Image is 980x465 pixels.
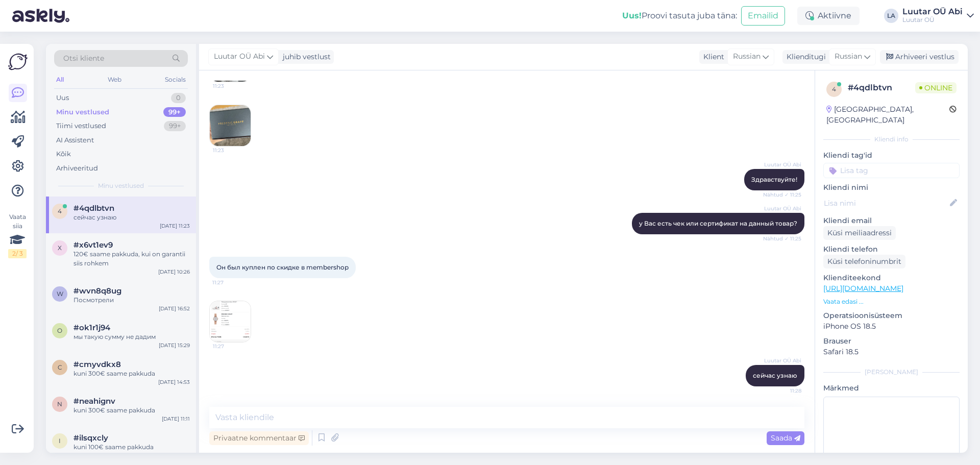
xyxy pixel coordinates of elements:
button: Emailid [741,6,785,26]
p: Kliendi telefon [823,244,960,255]
div: Arhiveeritud [56,163,98,174]
div: Uus [56,93,69,103]
div: AI Assistent [56,135,94,145]
span: #wvn8q8ug [73,286,121,296]
span: #cmyvdkx8 [73,360,121,369]
div: Luutar OÜ [902,16,963,24]
div: 99+ [164,121,186,131]
span: Saada [771,433,800,443]
p: Kliendi nimi [823,182,960,193]
div: Tiimi vestlused [56,121,106,131]
img: Askly Logo [8,52,28,71]
span: 11:28 [763,387,801,395]
span: #x6vt1ev9 [73,240,113,250]
span: i [59,437,61,445]
span: сейчас узнаю [753,372,797,379]
div: 120€ saame pakkuda, kui on garantii siis rohkem [73,250,190,268]
div: LA [884,9,898,23]
span: 11:23 [213,146,251,154]
p: Safari 18.5 [823,347,960,357]
span: 4 [832,85,836,93]
p: iPhone OS 18.5 [823,321,960,332]
input: Lisa tag [823,163,960,178]
span: n [57,400,62,408]
div: kuni 100€ saame pakkuda [73,443,190,452]
input: Lisa nimi [824,198,948,209]
div: Küsi telefoninumbrit [823,255,905,268]
div: Kõik [56,149,71,159]
p: Brauser [823,336,960,347]
span: Он был куплен по скидке в membershop [216,263,349,271]
div: Kliendi info [823,135,960,144]
img: Attachment [210,105,251,146]
div: Privaatne kommentaar [209,431,309,445]
div: 0 [171,93,186,103]
span: Minu vestlused [98,181,144,190]
span: 11:27 [212,279,251,286]
div: [DATE] 10:55 [158,452,190,459]
div: мы такую сумму не дадим [73,332,190,341]
img: Attachment [210,301,251,342]
span: #ilsqxcly [73,433,108,443]
span: #4qdlbtvn [73,204,114,213]
div: Vaata siia [8,212,27,258]
div: [DATE] 16:52 [159,305,190,312]
span: Luutar OÜ Abi [763,357,801,364]
div: Aktiivne [797,7,860,25]
span: Nähtud ✓ 11:25 [763,191,801,199]
div: 2 / 3 [8,249,27,258]
span: Luutar OÜ Abi [763,205,801,212]
div: [DATE] 11:11 [162,415,190,423]
div: juhib vestlust [279,52,331,62]
div: Proovi tasuta juba täna: [622,10,737,22]
div: сейчас узнаю [73,213,190,222]
div: kuni 300€ saame pakkuda [73,369,190,378]
div: Arhiveeri vestlus [880,50,959,64]
a: Luutar OÜ AbiLuutar OÜ [902,8,974,24]
span: 11:23 [213,82,251,90]
div: Web [106,73,124,86]
div: Luutar OÜ Abi [902,8,963,16]
div: [GEOGRAPHIC_DATA], [GEOGRAPHIC_DATA] [826,104,949,126]
span: Здравствуйте! [751,176,797,183]
div: [PERSON_NAME] [823,368,960,377]
span: Online [915,82,957,93]
p: Operatsioonisüsteem [823,310,960,321]
span: Luutar OÜ Abi [763,161,801,168]
p: Kliendi email [823,215,960,226]
div: Socials [163,73,188,86]
span: Nähtud ✓ 11:25 [763,235,801,242]
p: Märkmed [823,383,960,394]
div: 99+ [163,107,186,117]
span: Otsi kliente [63,53,104,64]
div: [DATE] 11:23 [160,222,190,230]
span: 11:27 [213,342,251,350]
p: Klienditeekond [823,273,960,283]
span: x [58,244,62,252]
span: c [58,363,62,371]
span: o [57,327,62,334]
b: Uus! [622,11,642,20]
span: 4 [58,207,62,215]
div: [DATE] 14:53 [158,378,190,386]
div: All [54,73,66,86]
span: Russian [835,51,862,62]
span: #neahignv [73,397,115,406]
span: Luutar OÜ Abi [214,51,265,62]
p: Kliendi tag'id [823,150,960,161]
div: Küsi meiliaadressi [823,226,896,240]
div: [DATE] 15:29 [159,341,190,349]
div: Klienditugi [782,52,826,62]
div: Minu vestlused [56,107,109,117]
p: Vaata edasi ... [823,297,960,306]
span: #ok1r1j94 [73,323,110,332]
div: # 4qdlbtvn [848,82,915,94]
a: [URL][DOMAIN_NAME] [823,284,903,293]
span: у Вас есть чек или сертификат на данный товар? [639,219,797,227]
div: kuni 300€ saame pakkuda [73,406,190,415]
div: Посмотрели [73,296,190,305]
span: Russian [733,51,761,62]
span: w [57,290,63,298]
div: [DATE] 10:26 [158,268,190,276]
div: Klient [699,52,724,62]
